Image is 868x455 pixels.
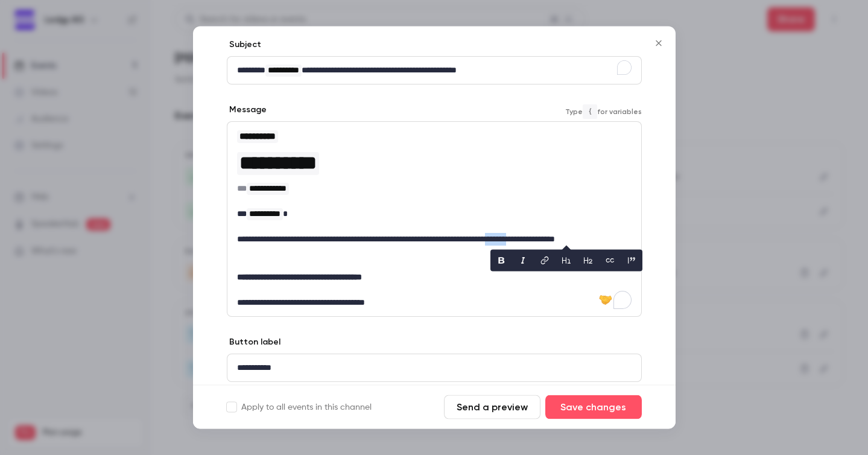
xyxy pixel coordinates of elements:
button: link [535,251,554,270]
button: bold [492,251,511,270]
div: To enrich screen reader interactions, please activate Accessibility in Grammarly extension settings [227,57,641,84]
label: Apply to all events in this channel [227,401,372,413]
button: Close [647,31,671,56]
div: editor [227,355,641,382]
div: editor [227,122,641,317]
span: Type for variables [565,104,642,119]
code: { [583,104,597,119]
button: italic [513,251,533,270]
label: Button label [227,337,280,349]
button: blockquote [622,251,641,270]
div: To enrich screen reader interactions, please activate Accessibility in Grammarly extension settings [227,122,641,317]
button: Send a preview [444,395,540,419]
button: Save changes [545,395,642,419]
label: Message [227,104,267,116]
div: editor [227,57,641,84]
label: Subject [227,39,261,51]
